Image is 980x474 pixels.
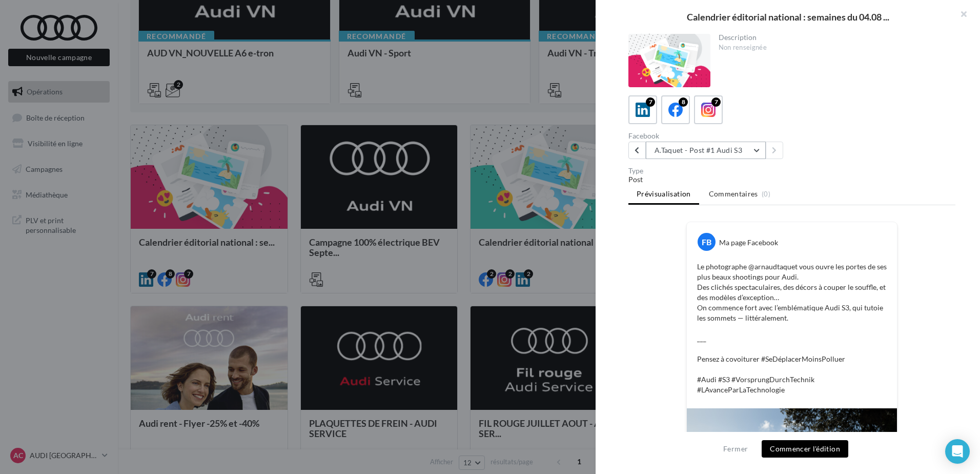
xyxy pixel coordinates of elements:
[687,12,889,22] span: Calendrier éditorial national : semaines du 04.08 ...
[719,43,948,52] div: Non renseignée
[646,97,655,107] div: 7
[628,132,788,140] div: Facebook
[679,97,688,107] div: 8
[646,142,766,159] button: A.Taquet - Post #1 Audi S3
[628,174,955,185] div: Post
[719,34,948,41] div: Description
[697,262,887,395] p: Le photographe @‌arnaudtaquet vous ouvre les portes de ses plus beaux shootings pour Audi. Des cl...
[719,238,778,248] div: Ma page Facebook
[945,439,970,464] div: Open Intercom Messenger
[628,167,955,174] div: Type
[762,190,770,198] span: (0)
[762,440,848,458] button: Commencer l'édition
[709,189,758,199] span: Commentaires
[711,97,721,107] div: 7
[698,233,716,251] div: FB
[719,443,752,455] button: Fermer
